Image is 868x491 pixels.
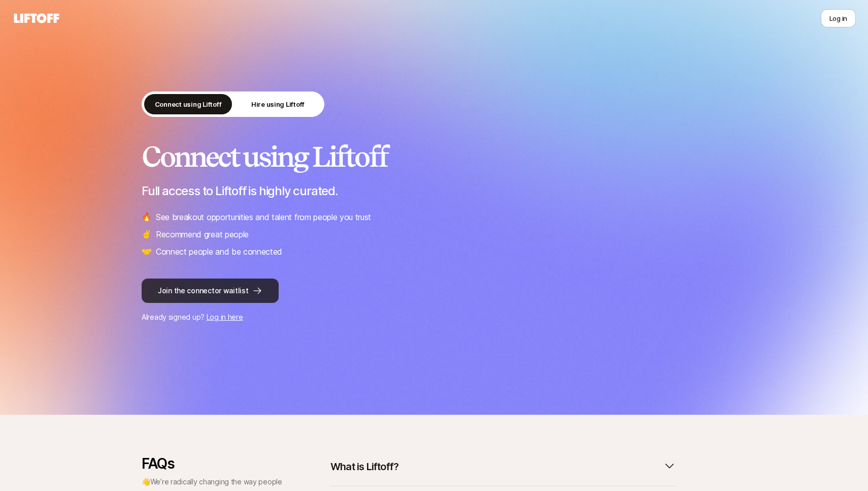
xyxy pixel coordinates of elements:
[155,99,222,109] p: Connect using Liftoff
[142,279,726,303] a: Join the connector waitlist
[330,455,676,478] button: What is Liftoff?
[330,459,398,474] p: What is Liftoff?
[156,245,282,258] p: Connect people and be connected
[207,313,243,321] a: Log in here
[821,9,856,27] button: Log in
[142,455,284,472] p: FAQs
[142,210,152,224] span: 🔥
[142,311,726,323] p: Already signed up?
[142,279,279,303] button: Join the connector waitlist
[156,210,371,224] p: See breakout opportunities and talent from people you trust
[142,141,726,172] h2: Connect using Liftoff
[142,245,152,258] span: 🤝
[156,228,249,241] p: Recommend great people
[142,228,152,241] span: ✌️
[142,184,726,198] p: Full access to Liftoff is highly curated.
[251,99,305,109] p: Hire using Liftoff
